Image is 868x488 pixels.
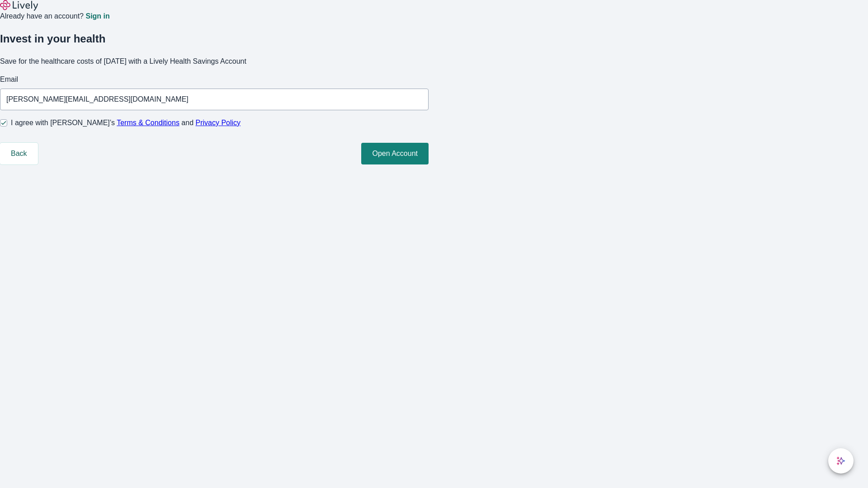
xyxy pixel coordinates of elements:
button: chat [828,448,854,474]
a: Sign in [85,13,109,20]
button: Open Account [361,143,429,164]
svg: Lively AI Assistant [836,456,845,465]
span: I agree with [PERSON_NAME]’s and [11,117,241,128]
a: Terms & Conditions [117,119,179,127]
a: Privacy Policy [196,119,241,127]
